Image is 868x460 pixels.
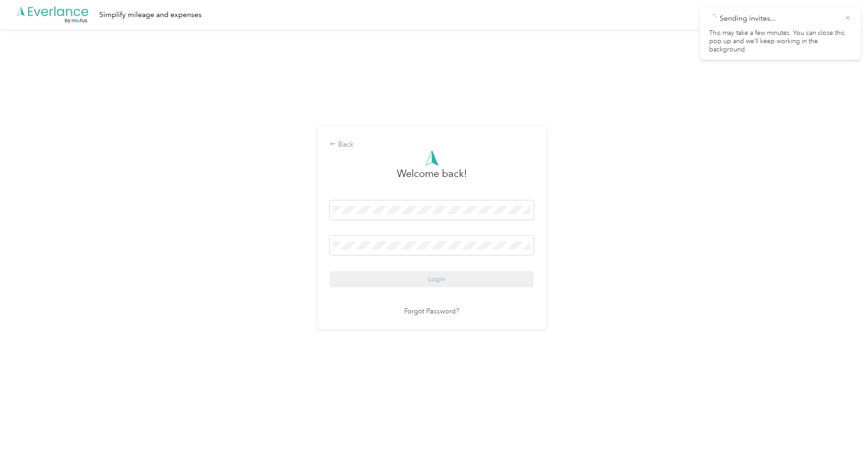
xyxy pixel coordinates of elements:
h3: greeting [397,166,467,191]
p: Sending invites... [720,13,837,24]
p: This may take a few minutes. You can close this pop up and we’ll keep working in the background. [709,29,851,54]
div: Back [330,139,534,150]
iframe: Everlance-gr Chat Button Frame [817,409,868,460]
div: Simplify mileage and expenses [99,9,202,21]
a: Forgot Password? [404,307,459,317]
